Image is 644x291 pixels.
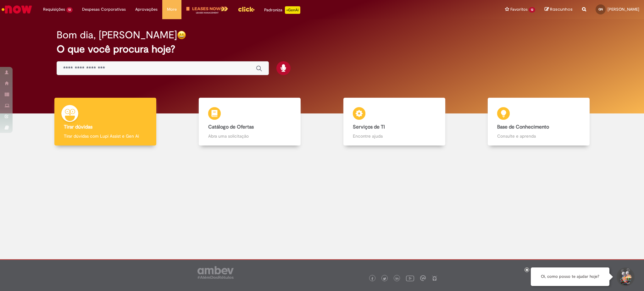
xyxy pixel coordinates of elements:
div: Padroniza [264,6,300,14]
img: logo_footer_facebook.png [371,277,374,280]
img: logo_footer_linkedin.png [396,277,399,281]
img: happy-face.png [177,30,186,40]
h2: Bom dia, [PERSON_NAME] [57,30,177,41]
span: Aprovações [135,6,158,13]
b: Tirar dúvidas [64,124,92,130]
span: [PERSON_NAME] [608,7,639,12]
img: click_logo_yellow_360x200.png [238,4,255,14]
img: logo-leases-transp-branco.png [186,6,228,14]
span: 13 [66,7,73,13]
a: Base de Conhecimento Consulte e aprenda [467,98,611,146]
img: logo_footer_workplace.png [420,275,426,281]
img: logo_footer_ambev_rotulo_gray.png [197,266,234,279]
h2: O que você procura hoje? [57,44,588,55]
b: Catálogo de Ofertas [208,124,254,130]
a: Serviços de TI Encontre ajuda [322,98,467,146]
img: logo_footer_youtube.png [406,274,414,282]
a: Catálogo de Ofertas Abra uma solicitação [178,98,322,146]
span: More [167,6,177,13]
img: logo_footer_naosei.png [432,275,437,281]
img: ServiceNow [1,3,33,16]
span: 12 [529,7,535,13]
span: Despesas Corporativas [82,6,126,13]
p: Consulte e aprenda [497,133,580,139]
a: Tirar dúvidas Tirar dúvidas com Lupi Assist e Gen Ai [33,98,178,146]
p: Abra uma solicitação [208,133,291,139]
p: Tirar dúvidas com Lupi Assist e Gen Ai [64,133,147,139]
b: Base de Conhecimento [497,124,549,130]
b: Serviços de TI [353,124,385,130]
span: GN [598,7,603,11]
span: Requisições [43,6,65,13]
button: Iniciar Conversa de Suporte [616,267,635,286]
span: Favoritos [510,6,528,13]
p: Encontre ajuda [353,133,436,139]
div: Oi, como posso te ajudar hoje? [531,267,609,286]
p: +GenAi [285,6,300,14]
span: Rascunhos [550,6,573,12]
img: logo_footer_twitter.png [383,277,386,280]
a: Rascunhos [545,7,573,13]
